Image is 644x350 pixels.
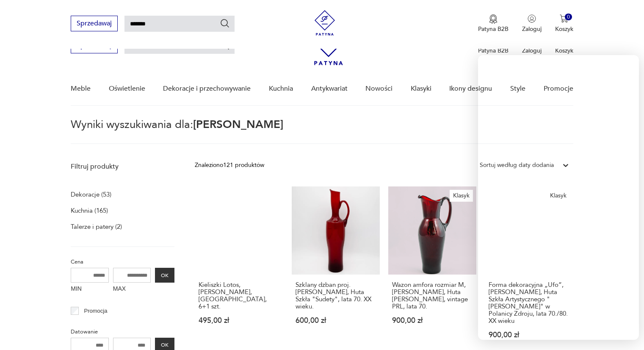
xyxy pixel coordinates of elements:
[296,317,376,324] p: 600,00 zł
[269,72,293,105] a: Kuchnia
[71,21,118,27] a: Sprzedawaj
[311,72,348,105] a: Antykwariat
[195,161,264,170] div: Znaleziono 121 produktów
[478,47,509,55] p: Patyna B2B
[489,14,498,24] img: Ikona medalu
[392,317,473,324] p: 900,00 zł
[109,72,145,105] a: Oświetlenie
[193,117,283,132] span: [PERSON_NAME]
[478,25,509,33] p: Patyna B2B
[565,14,572,21] div: 0
[71,72,91,105] a: Meble
[478,14,509,33] a: Ikona medaluPatyna B2B
[528,14,536,23] img: Ikonka użytkownika
[560,14,568,23] img: Ikona koszyka
[220,18,230,28] button: Szukaj
[555,47,573,55] p: Koszyk
[296,281,376,310] h3: Szklany dzban proj. [PERSON_NAME], Huta Szkła "Sudety", lata 70. XX wieku.
[555,14,573,33] button: 0Koszyk
[522,25,542,33] p: Zaloguj
[71,119,573,144] p: Wyniki wyszukiwania dla:
[199,317,279,324] p: 495,00 zł
[71,189,111,200] a: Dekoracje (53)
[411,72,431,105] a: Klasyki
[71,327,174,336] p: Datowanie
[478,55,639,340] iframe: Smartsupp widget messenger
[71,205,108,217] a: Kuchnia (165)
[71,43,118,49] a: Sprzedawaj
[155,268,174,283] button: OK
[71,257,174,267] p: Cena
[71,221,122,233] a: Talerze i patery (2)
[71,162,174,171] p: Filtruj produkty
[555,25,573,33] p: Koszyk
[312,10,337,36] img: Patyna - sklep z meblami i dekoracjami vintage
[392,281,473,310] h3: Wazon amfora rozmiar M, [PERSON_NAME], Huta [PERSON_NAME], vintage PRL, lata 70.
[365,72,392,105] a: Nowości
[71,283,109,296] label: MIN
[449,72,492,105] a: Ikony designu
[199,281,279,310] h3: Kieliszki Lotos, [PERSON_NAME], [GEOGRAPHIC_DATA], 6+1 szt.
[522,14,542,33] button: Zaloguj
[163,72,251,105] a: Dekoracje i przechowywanie
[84,306,108,316] p: Promocja
[71,16,118,31] button: Sprzedawaj
[522,47,542,55] p: Zaloguj
[478,14,509,33] button: Patyna B2B
[113,283,151,296] label: MAX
